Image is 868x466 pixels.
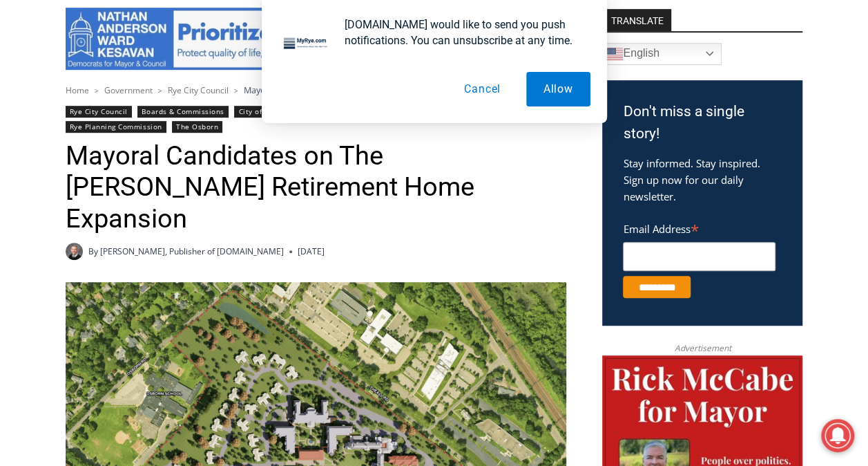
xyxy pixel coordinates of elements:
a: Rye Planning Commission [66,121,166,133]
button: Cancel [447,72,518,106]
a: The Osborn [172,121,222,133]
time: [DATE] [298,245,325,258]
label: Email Address [623,215,775,240]
h1: Mayoral Candidates on The [PERSON_NAME] Retirement Home Expansion [66,140,566,235]
div: "[PERSON_NAME] and I covered the [DATE] Parade, which was a really eye opening experience as I ha... [349,1,653,134]
p: Stay informed. Stay inspired. Sign up now for our daily newsletter. [623,155,782,205]
div: [DOMAIN_NAME] would like to send you push notifications. You can unsubscribe at any time. [334,17,590,48]
a: Intern @ [DOMAIN_NAME] [332,134,669,172]
span: Advertisement [660,342,744,355]
span: By [88,245,98,258]
button: Allow [526,72,590,106]
img: notification icon [278,17,334,72]
a: [PERSON_NAME], Publisher of [DOMAIN_NAME] [100,245,284,257]
a: Author image [66,243,83,260]
span: Intern @ [DOMAIN_NAME] [361,138,640,169]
